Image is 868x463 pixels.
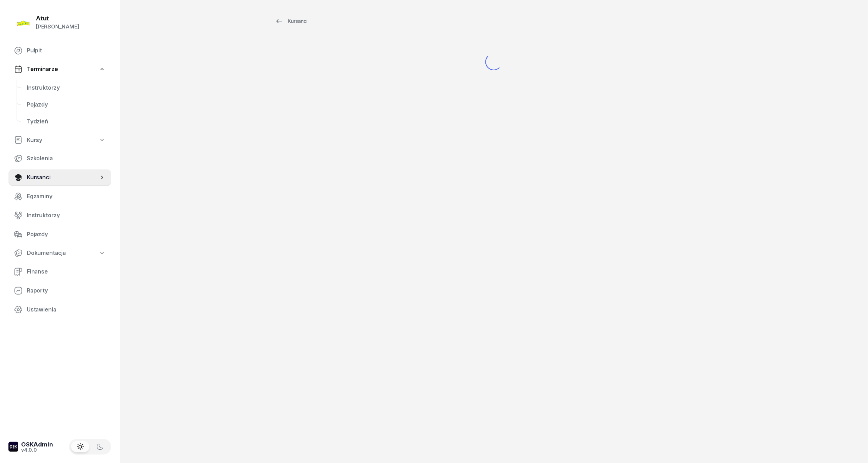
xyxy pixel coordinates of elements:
span: Terminarze [27,65,58,74]
a: Instruktorzy [8,207,111,224]
img: logo-xs-dark@2x.png [8,442,18,452]
a: Kursanci [8,169,111,186]
span: Kursy [27,136,42,145]
span: Raporty [27,286,106,295]
div: OSKAdmin [21,442,53,448]
span: Instruktorzy [27,83,106,92]
a: Ustawienia [8,301,111,318]
a: Pojazdy [21,96,111,113]
a: Kursy [8,132,111,148]
a: Raporty [8,282,111,299]
span: Instruktorzy [27,211,106,220]
a: Szkolenia [8,150,111,167]
div: [PERSON_NAME] [36,22,79,31]
a: Pulpit [8,42,111,59]
span: Pulpit [27,46,106,55]
a: Pojazdy [8,226,111,243]
a: Terminarze [8,61,111,77]
span: Szkolenia [27,154,106,163]
a: Kursanci [269,14,314,28]
span: Pojazdy [27,230,106,239]
a: Egzaminy [8,188,111,205]
span: Dokumentacja [27,249,66,258]
a: Dokumentacja [8,245,111,261]
a: Tydzień [21,113,111,130]
span: Kursanci [27,173,99,182]
a: Instruktorzy [21,79,111,96]
span: Egzaminy [27,192,106,201]
div: Kursanci [275,17,307,25]
div: Atut [36,15,79,21]
a: Finanse [8,263,111,280]
span: Ustawienia [27,305,106,314]
span: Finanse [27,267,106,276]
span: Tydzień [27,117,106,126]
span: Pojazdy [27,100,106,109]
div: v4.0.0 [21,448,53,452]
